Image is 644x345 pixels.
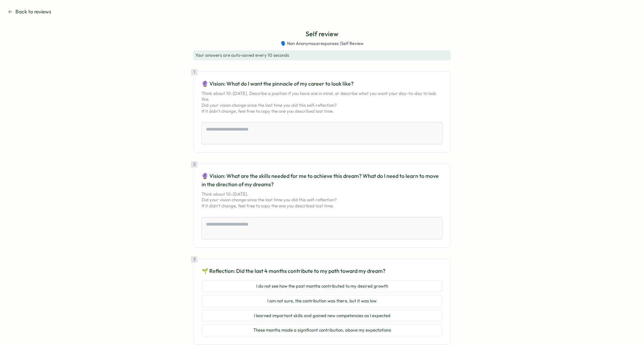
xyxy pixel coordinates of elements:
button: Back to reviews [8,8,51,15]
p: 🔮 Vision: What are the skills needed for me to achieve this dream? What do I need to learn to mov... [202,172,442,189]
div: 3 [191,256,198,263]
span: 🗣️ Non Anonymous responses | Self Review [281,41,364,47]
button: I am not sure, the contribution was there, but it was low [202,295,442,307]
p: Think about 10-[DATE]. Describe a position if you have one in mind, or describe what you want you... [202,91,442,114]
button: I learned important skills and gained new competencies as I expected [202,310,442,322]
p: Self review [306,29,338,39]
button: I do not see how the past months contributed to my desired growth [202,280,442,292]
span: Back to reviews [15,8,51,15]
button: These months made a significant contribution, above my expectations [202,324,442,336]
p: 🔮 Vision: What do I want the pinnacle of my career to look like? [202,80,442,88]
div: 2 [191,161,198,168]
p: Think about 10-[DATE]. Did your vision change since the last time you did this self-reflection? I... [202,191,442,209]
p: 🌱 Reflection: Did the last 4 months contribute to my path toward my dream? [202,267,442,275]
span: Your answers are auto-saved every 10 seconds [195,52,289,58]
div: 1 [191,69,198,76]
